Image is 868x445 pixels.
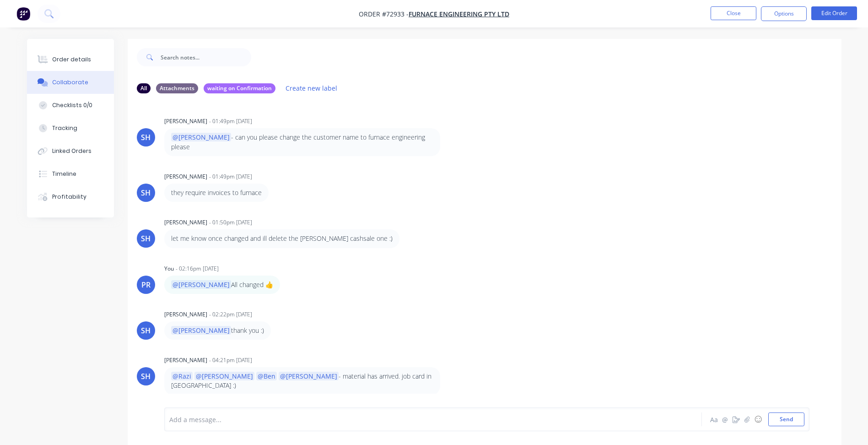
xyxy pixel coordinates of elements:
a: Furnace Engineering Pty Ltd [409,10,509,18]
div: SH [141,233,151,244]
div: Timeline [52,170,76,178]
div: - 01:49pm [DATE] [209,117,252,125]
div: - 02:16pm [DATE] [176,265,219,273]
p: All changed 👍 [171,280,273,289]
button: Create new label [281,82,342,94]
div: Attachments [156,83,198,93]
div: SH [141,371,151,382]
p: - can you please change the customer name to furnace engineering please [171,133,433,152]
div: - 02:22pm [DATE] [209,310,252,319]
p: - material has arrived. job card in [GEOGRAPHIC_DATA] :) [171,372,433,391]
div: Collaborate [52,78,88,87]
button: Tracking [27,117,114,140]
div: [PERSON_NAME] [164,310,207,319]
div: [PERSON_NAME] [164,356,207,364]
div: [PERSON_NAME] [164,117,207,125]
div: You [164,265,174,273]
button: Options [761,6,807,21]
div: PR [141,279,151,290]
span: @[PERSON_NAME] [194,372,254,380]
p: thank you :) [171,326,264,335]
div: waiting on Confirmation [204,83,275,93]
button: ☺ [753,414,764,425]
div: Checklists 0/0 [52,101,92,109]
p: they require invoices to furnace [171,188,262,197]
div: SH [141,325,151,336]
button: Profitability [27,185,114,208]
span: @[PERSON_NAME] [171,326,231,335]
button: @ [720,414,731,425]
button: Timeline [27,163,114,185]
button: Send [768,412,804,426]
span: @[PERSON_NAME] [171,280,231,289]
button: Close [711,6,756,20]
div: Linked Orders [52,147,92,155]
div: - 04:21pm [DATE] [209,356,252,364]
button: Collaborate [27,71,114,94]
button: Order details [27,48,114,71]
button: Edit Order [811,6,857,20]
button: Checklists 0/0 [27,94,114,117]
span: @[PERSON_NAME] [171,133,231,141]
div: SH [141,132,151,143]
p: let me know once changed and ill delete the [PERSON_NAME] cashsale one :) [171,234,393,243]
span: @Razi [171,372,193,380]
div: All [137,83,151,93]
div: - 01:50pm [DATE] [209,218,252,227]
div: Tracking [52,124,77,132]
div: - 01:49pm [DATE] [209,173,252,181]
div: [PERSON_NAME] [164,173,207,181]
div: [PERSON_NAME] [164,218,207,227]
span: Order #72933 - [359,10,409,18]
button: Aa [709,414,720,425]
img: Factory [16,7,30,21]
span: @[PERSON_NAME] [279,372,339,380]
span: @Ben [256,372,277,380]
div: SH [141,187,151,198]
div: Order details [52,55,91,64]
div: Profitability [52,193,86,201]
button: Linked Orders [27,140,114,163]
input: Search notes... [161,48,251,66]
